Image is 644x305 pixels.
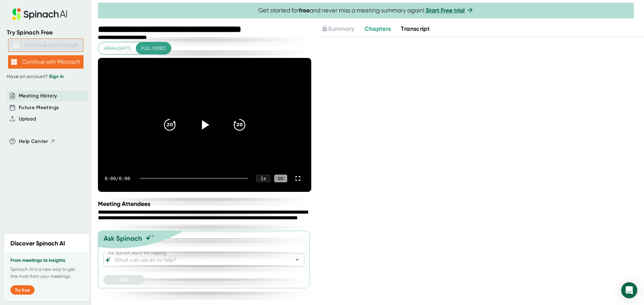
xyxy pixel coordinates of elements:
[19,138,48,145] span: Help Center
[104,234,142,242] div: Ask Spinach
[13,42,19,48] img: Aehbyd4JwY73AAAAAElFTkSuQmCC
[105,176,131,181] div: 0:00 / 0:00
[98,200,313,208] div: Meeting Attendees
[141,44,166,53] span: Full video
[104,44,131,53] span: Highlights
[292,255,302,264] button: Open
[299,7,310,14] b: free
[113,255,282,264] input: What can we do to help?
[19,138,55,145] button: Help Center
[8,55,84,69] button: Continue with Microsoft
[365,24,391,33] button: Chapters
[8,39,84,52] button: Continue with Google
[103,275,145,285] button: Ask
[7,29,85,36] div: Try Spinach Free
[10,266,83,280] p: Spinach AI is a new way to get the most from your meetings
[256,175,270,182] div: 1 x
[98,42,136,55] button: Highlights
[19,92,57,100] button: Meeting History
[401,25,430,32] span: Transcript
[10,239,65,248] h2: Discover Spinach AI
[7,74,85,80] div: Have an account?
[136,42,171,55] button: Full video
[10,285,35,295] button: Try free
[49,74,64,79] a: Sign in
[365,25,391,32] span: Chapters
[621,282,637,298] div: Open Intercom Messenger
[258,7,474,14] span: Get started for and never miss a meeting summary again!
[426,7,465,14] a: Start Free trial
[401,24,430,33] button: Transcript
[321,24,354,33] button: Summary
[19,115,36,123] button: Upload
[120,277,128,283] span: Ask
[321,24,364,33] div: Upgrade to access
[274,175,287,182] div: CC
[19,104,59,111] button: Future Meetings
[328,25,354,32] span: Summary
[10,258,83,263] h3: From meetings to insights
